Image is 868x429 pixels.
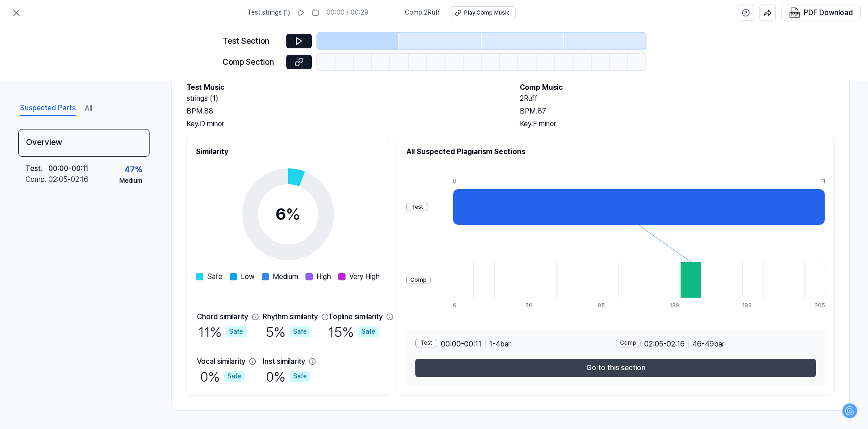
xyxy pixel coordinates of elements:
[489,339,511,350] span: 1 - 4 bar
[222,35,281,48] div: Test Section
[316,271,331,282] span: High
[200,367,245,386] div: 0 %
[520,93,835,104] h2: 2Ruff
[263,356,305,367] div: Inst similarity
[692,339,724,350] span: 46 - 49 bar
[186,82,501,93] h2: Test Music
[198,322,247,341] div: 11 %
[85,101,92,116] button: All
[222,56,281,69] div: Comp Section
[226,326,247,337] div: Safe
[644,339,685,350] span: 02:05 - 02:16
[789,7,800,18] img: PDF Download
[20,101,76,116] button: Suspected Parts
[742,8,750,17] svg: help
[328,311,382,322] div: Topline similarity
[441,339,481,350] span: 00:00 - 00:11
[598,302,618,310] div: 95
[289,371,310,382] div: Safe
[241,271,254,282] span: Low
[464,9,510,17] div: Play Comp Music
[286,204,300,224] span: %
[406,146,825,157] h2: All Suspected Plagiarism Sections
[520,119,835,129] div: Key. F minor
[520,82,835,93] h2: Comp Music
[186,119,501,129] div: Key. D minor
[186,106,501,117] div: BPM. 88
[328,322,379,341] div: 15 %
[358,326,379,337] div: Safe
[804,7,853,19] div: PDF Download
[405,8,440,17] span: Comp . 2Ruff
[273,271,298,282] span: Medium
[451,6,516,19] button: Play Comp Music
[289,326,310,337] div: Safe
[248,8,290,17] span: Test . strings (1)
[207,271,222,282] span: Safe
[26,163,48,174] div: Test .
[616,339,641,347] div: Comp
[124,163,142,176] div: 47 %
[406,276,431,284] div: Comp
[26,174,48,185] div: Comp .
[670,302,690,310] div: 139
[119,176,142,186] div: Medium
[266,322,310,341] div: 5 %
[48,174,88,185] div: 02:05 - 02:16
[197,356,245,367] div: Vocal similarity
[742,302,763,310] div: 183
[196,146,380,157] h2: Similarity
[263,311,318,322] div: Rhythm similarity
[48,163,88,174] div: 00:00 - 00:11
[787,5,855,21] button: PDF Download
[18,129,150,157] div: Overview
[821,177,825,185] div: 11
[453,177,821,185] div: 0
[197,311,248,322] div: Chord similarity
[186,93,501,104] h2: strings (1)
[815,302,825,310] div: 205
[415,339,437,347] div: Test
[326,8,368,17] div: 00:00 / 00:29
[224,371,245,382] div: Safe
[764,9,772,17] img: share
[275,202,300,227] div: 6
[349,271,380,282] span: Very High
[415,359,816,377] button: Go to this section
[453,302,473,310] div: 6
[525,302,546,310] div: 50
[266,367,310,386] div: 0 %
[520,106,835,117] div: BPM. 87
[406,203,428,212] div: Test
[738,5,754,21] button: help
